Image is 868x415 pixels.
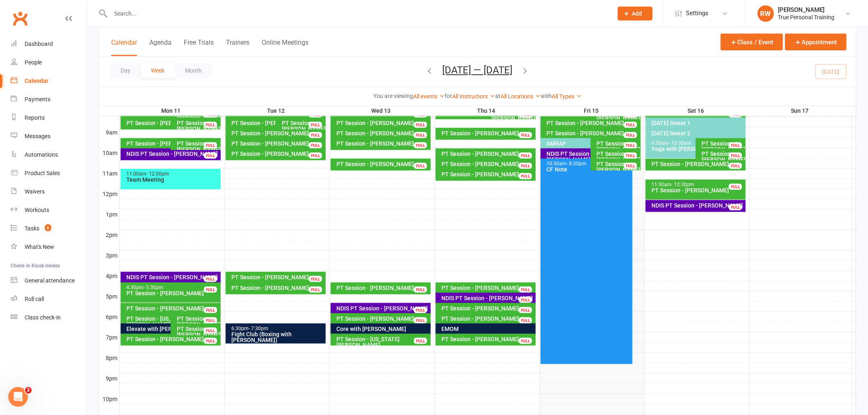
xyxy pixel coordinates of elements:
div: Dashboard [25,41,53,47]
div: PT Session - [PERSON_NAME] [441,161,535,167]
div: FULL [519,153,532,159]
button: Agenda [149,39,171,56]
div: PT Session - [PERSON_NAME] [596,151,639,162]
div: PT Session - [PERSON_NAME] [176,316,219,327]
div: FULL [414,163,427,169]
div: PT Session - [US_STATE][PERSON_NAME] [336,336,429,348]
div: 11:30am [651,182,745,187]
th: 9pm [99,373,119,383]
div: FULL [204,338,217,344]
div: FULL [729,142,742,148]
div: PT Session - [PERSON_NAME] [126,120,211,126]
div: FULL [204,122,217,128]
div: Product Sales [25,170,60,176]
div: FULL [309,132,322,138]
div: PT Session - [PERSON_NAME] [231,274,324,280]
div: PT Session - [PERSON_NAME] [596,141,639,152]
div: PT Session - [PERSON_NAME] [701,141,744,152]
div: PT Session - [PERSON_NAME] [336,316,429,322]
button: Week [141,63,175,78]
div: FULL [204,307,217,313]
div: Automations [25,151,58,158]
div: FULL [624,122,637,128]
a: People [11,53,87,72]
div: Waivers [25,188,45,195]
div: FULL [204,153,217,159]
div: FULL [414,317,427,324]
th: 3pm [99,250,119,260]
a: Calendar [11,72,87,90]
th: 11am [99,168,119,178]
input: Search... [108,8,607,19]
span: - 10:30am [669,140,692,146]
div: People [25,59,42,66]
div: RW [758,5,774,22]
div: Reports [25,114,45,121]
div: FULL [414,307,427,313]
div: PT Session - [PERSON_NAME] [596,161,639,173]
th: 8pm [99,353,119,363]
div: NDIS PT Session - [PERSON_NAME] [441,295,535,301]
button: Trainers [226,39,249,56]
a: Tasks 6 [11,219,87,238]
div: FULL [729,163,742,169]
button: [DATE] — [DATE] [443,64,513,76]
div: PT Session - [PERSON_NAME] [176,326,219,337]
div: FULL [729,204,742,210]
span: 6 [45,224,51,231]
div: PT Session - [PERSON_NAME] [441,316,535,322]
div: [DATE] Sweat 2 [651,130,745,136]
th: 10am [99,148,119,158]
th: Mon 11 [119,106,224,116]
div: NDIS PT Session - [PERSON_NAME] [651,203,745,208]
div: FULL [519,317,532,324]
div: Yoga with [PERSON_NAME] [651,146,736,152]
div: Roll call [25,296,44,302]
button: Class / Event [721,34,783,50]
div: 9:30am [651,141,736,146]
strong: with [541,93,552,99]
div: FULL [519,173,532,179]
div: AMRAP [546,141,631,146]
div: FULL [309,276,322,282]
a: Payments [11,90,87,109]
div: PT Session - [PERSON_NAME] [176,120,219,132]
div: FULL [204,328,217,334]
div: PT Session - [PERSON_NAME] [336,141,429,146]
a: Clubworx [10,8,30,29]
div: PT Session - [PERSON_NAME] [126,336,219,342]
div: FULL [414,142,427,148]
button: Day [110,63,141,78]
div: PT Session - [PERSON_NAME] [231,285,324,291]
div: True Personal Training [778,14,835,21]
th: 1pm [99,209,119,219]
div: PT Session - [PERSON_NAME] [441,171,535,177]
div: PT Session - [PERSON_NAME] [441,336,535,342]
div: 11:00am [126,171,219,177]
div: What's New [25,244,54,250]
span: - 5:30pm [144,285,164,290]
a: Dashboard [11,35,87,53]
a: Reports [11,109,87,127]
div: EMOM [441,326,535,332]
div: NDIS PT Session - [PERSON_NAME] [126,151,219,157]
div: Fight Club (Boxing with [PERSON_NAME]) [231,331,324,343]
div: [DATE] Sweat 1 [651,120,745,126]
div: PT Session - [PERSON_NAME] [126,306,219,311]
div: FULL [414,132,427,138]
th: Wed 13 [329,106,434,116]
a: Messages [11,127,87,146]
th: Sun 17 [749,106,852,116]
a: Product Sales [11,164,87,182]
span: - 7:30pm [249,326,269,331]
a: All events [413,93,445,100]
div: FULL [624,142,637,148]
div: FULL [729,153,742,159]
button: Add [618,7,653,21]
a: Workouts [11,201,87,219]
div: Tasks [25,225,39,232]
strong: at [495,93,500,99]
div: 10:30am [546,161,631,166]
div: FULL [204,317,217,324]
span: CF Note [547,166,568,173]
